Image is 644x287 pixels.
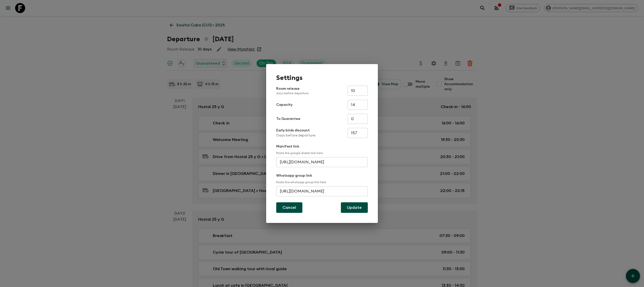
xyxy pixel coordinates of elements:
[348,128,368,138] input: e.g. 180
[276,86,308,95] p: Room release
[276,74,368,82] h1: Settings
[348,114,368,124] input: e.g. 4
[276,91,308,95] p: days before departure
[276,144,368,149] p: Manifest link
[341,202,368,213] button: Update
[276,133,316,138] p: Days before departure.
[276,186,368,196] input: e.g. https://chat.whatsapp.com/...
[276,173,368,178] p: Whatsapp group link
[348,86,368,96] input: e.g. 30
[276,151,368,155] p: Paste the google sheets link here
[276,116,300,121] p: To Guarantee
[276,202,302,213] button: Cancel
[276,180,368,184] p: Paste the whatsapp group link here
[348,100,368,110] input: e.g. 14
[276,128,316,133] p: Early birds discount
[276,102,293,107] p: Capacity
[276,157,368,167] input: e.g. https://docs.google.com/spreadsheets/d/1P7Zz9v8J0vXy1Q/edit#gid=0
